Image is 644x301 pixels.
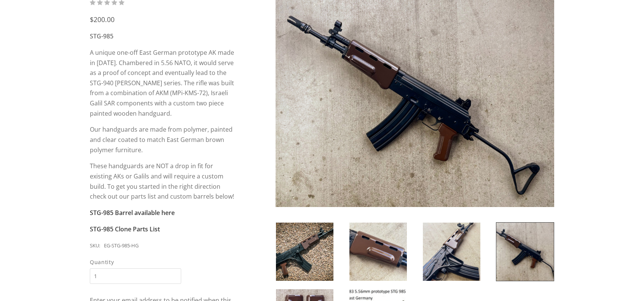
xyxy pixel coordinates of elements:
span: Quantity [90,258,181,266]
span: $200.00 [90,15,115,24]
img: East German STG-985 AK Handguard [276,223,333,281]
img: East German STG-985 AK Handguard [349,223,407,281]
div: SKU: [90,242,100,250]
img: East German STG-985 AK Handguard [496,223,554,281]
p: Our handguards are made from polymer, painted and clear coated to match East German brown polymer... [90,124,236,155]
p: These handguards are NOT a drop in fit for existing AKs or Galils and will require a custom build... [90,161,236,202]
img: East German STG-985 AK Handguard [423,223,480,281]
strong: STG-985 [90,32,113,40]
div: EG-STG-985-HG [104,242,139,250]
a: STG-985 Barrel available here [90,209,175,217]
input: Quantity [90,268,181,284]
p: A unique one-off East German prototype AK made in [DATE]. Chambered in 5.56 NATO, it would serve ... [90,48,236,118]
a: STG-985 Clone Parts List [90,225,160,233]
